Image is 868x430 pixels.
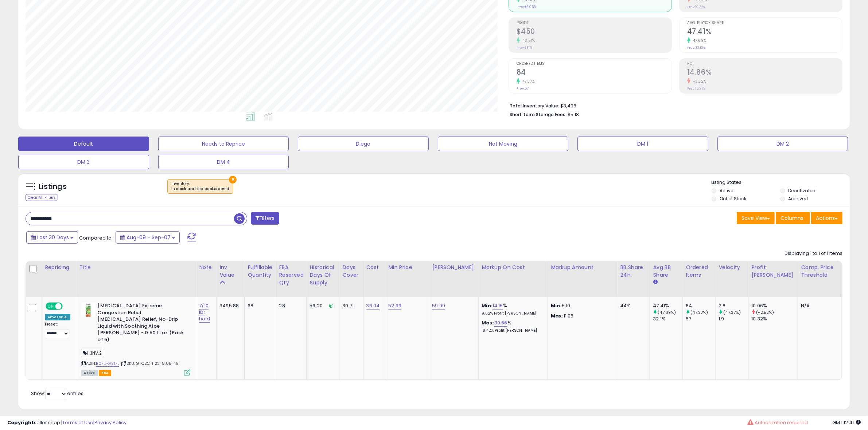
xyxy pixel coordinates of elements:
div: seller snap | | [7,419,126,426]
div: Amazon AI [45,314,70,320]
div: 10.32% [751,316,798,322]
img: 41tauwoUxKL._SL40_.jpg [81,303,96,317]
div: 1.9 [719,316,748,322]
div: Preset: [45,322,70,338]
strong: Max: [551,312,564,319]
div: Markup on Cost [482,264,545,271]
small: Prev: $3,058 [517,5,536,9]
span: Ordered Items [517,62,672,66]
b: Max: [482,319,494,326]
div: Velocity [719,264,745,271]
label: Deactivated [789,188,816,194]
small: (47.37%) [724,309,741,315]
a: 59.99 [432,302,445,309]
b: Short Term Storage Fees: [510,111,567,118]
a: 52.99 [388,302,401,309]
h2: 14.86% [687,68,842,78]
small: (-2.52%) [756,309,774,315]
div: 30.71 [342,303,357,309]
small: (47.37%) [691,309,708,315]
span: Authorization required [755,419,808,426]
div: Min Price [388,264,426,271]
div: 44% [620,303,644,309]
div: 2.8 [719,303,748,309]
div: Repricing [45,264,73,271]
p: 11.05 [551,313,611,319]
span: Show: entries [31,390,83,397]
button: DM 1 [577,137,708,151]
div: Clear All Filters [26,194,58,201]
b: [MEDICAL_DATA] Extreme Congestion Relief [MEDICAL_DATA] Relief, No-Drip Liquid with Soothing Aloe... [97,303,186,345]
div: 84 [686,303,715,309]
button: DM 3 [18,155,149,169]
h5: Listings [39,182,67,192]
div: in stock and fba backordered [171,186,229,192]
div: 3495.88 [219,303,239,309]
b: Total Inventory Value: [510,103,559,109]
label: Active [720,188,733,194]
div: N/A [801,303,836,309]
a: 14.15 [493,302,503,309]
p: 18.42% Profit [PERSON_NAME] [482,328,542,333]
span: Compared to: [79,234,113,241]
small: 47.37% [520,79,535,84]
button: Default [18,137,149,151]
button: Columns [776,212,810,224]
div: BB Share 24h. [620,264,647,279]
a: 36.04 [366,302,380,309]
small: Prev: 32.10% [687,46,705,50]
div: Fulfillable Quantity [248,264,273,279]
button: × [229,176,237,184]
span: H.INV.2 [81,349,104,357]
div: Title [79,264,193,271]
p: 5.10 [551,303,611,309]
button: DM 4 [158,155,289,169]
div: Days Cover [342,264,360,279]
button: Diego [298,137,429,151]
th: The percentage added to the cost of goods (COGS) that forms the calculator for Min & Max prices. [479,261,548,297]
small: -3.32% [690,79,707,84]
h2: $450 [517,27,672,37]
button: Aug-09 - Sep-07 [116,231,180,244]
div: Cost [366,264,382,271]
small: Prev: 57 [517,86,529,91]
span: Avg. Buybox Share [687,21,842,25]
b: Min: [482,302,493,309]
div: 32.1% [653,316,682,322]
div: % [482,303,542,316]
small: 47.69% [690,38,707,43]
div: 10.06% [751,303,798,309]
strong: Min: [551,302,562,309]
p: Listing States: [712,179,850,186]
small: Prev: $316 [517,46,532,50]
span: Profit [517,21,672,25]
button: Filters [251,212,279,225]
strong: Copyright [7,419,34,426]
div: [PERSON_NAME] [432,264,475,271]
li: $3,496 [510,101,837,110]
span: 2025-10-8 12:41 GMT [832,419,861,426]
div: Comp. Price Threshold [801,264,838,279]
div: Displaying 1 to 1 of 1 items [785,250,842,257]
span: Last 30 Days [37,234,69,241]
span: Inventory : [171,181,229,192]
small: Avg BB Share. [653,279,657,285]
span: Columns [781,214,803,222]
small: (47.69%) [658,309,676,315]
a: Privacy Policy [94,419,126,426]
a: B07DKVS17L [96,360,119,367]
span: | SKU: G-CSC-1122-8.05-49 [120,360,179,366]
a: 7/10 ID: hold [199,302,210,323]
h2: 84 [517,68,672,78]
div: Ordered Items [686,264,712,279]
span: Aug-09 - Sep-07 [126,234,171,241]
div: Profit [PERSON_NAME] [751,264,795,279]
div: 28 [279,303,301,309]
button: Last 30 Days [26,231,78,244]
span: All listings currently available for purchase on Amazon [81,370,98,376]
div: Historical Days Of Supply [310,264,336,287]
div: 68 [248,303,270,309]
div: FBA Reserved Qty [279,264,304,287]
a: 30.66 [494,319,507,327]
small: Prev: 15.37% [687,86,705,91]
